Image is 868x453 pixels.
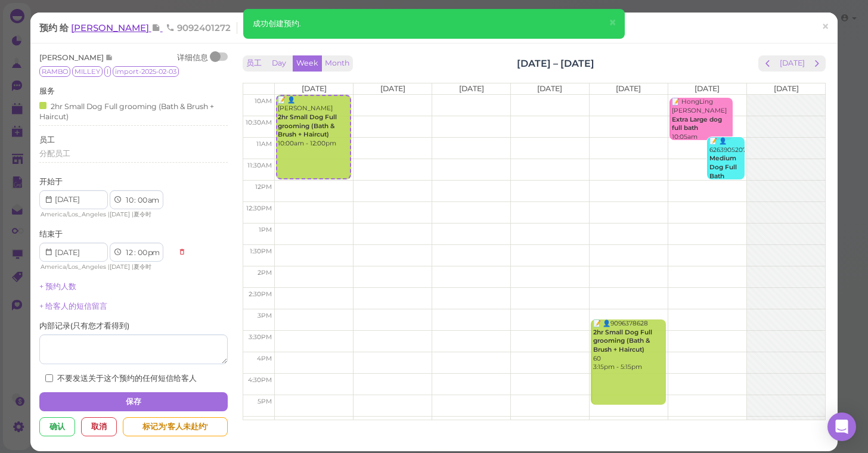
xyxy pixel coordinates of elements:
b: 2hr Small Dog Full grooming (Bath & Brush + Haircut) [278,113,337,138]
span: 2pm [258,269,272,277]
span: 记录 [151,22,163,33]
button: Close [602,9,624,37]
label: 开始于 [39,176,63,187]
button: 员工 [243,55,265,72]
label: 结束于 [39,229,63,240]
span: 夏令时 [134,210,151,218]
button: Day [265,55,293,72]
span: [PERSON_NAME] [39,53,106,62]
span: 3pm [258,312,272,319]
a: + 给客人的短信留言 [39,302,107,311]
span: 夏令时 [134,263,151,271]
span: [DATE] [695,84,720,93]
div: 确认 [39,417,75,436]
span: 4:30pm [248,376,272,384]
a: [PERSON_NAME] [71,22,163,33]
button: 保存 [39,392,228,411]
span: [PERSON_NAME] [71,22,151,33]
span: 1:30pm [250,247,272,255]
label: 不要发送关于这个预约的任何短信给客人 [45,373,197,384]
span: America/Los_Angeles [41,263,106,271]
span: l [104,66,111,77]
a: + 预约人数 [39,282,76,291]
label: 内部记录 ( 只有您才看得到 ) [39,321,129,331]
span: 10:30am [246,119,272,126]
input: 不要发送关于这个预约的任何短信给客人 [45,374,53,382]
div: 标记为'客人未赴约' [123,417,228,436]
div: | | [39,262,172,272]
b: Extra Large dog full bath [672,116,722,132]
span: [DATE] [537,84,562,93]
a: × [814,14,836,42]
div: 取消 [81,417,117,436]
div: Open Intercom Messenger [827,412,856,441]
span: 9092401272 [166,22,231,33]
span: import-2025-02-03 [113,66,179,77]
button: Month [321,55,353,72]
span: America/Los_Angeles [41,210,106,218]
span: 12pm [255,183,272,191]
span: [DATE] [380,84,405,93]
span: 11:30am [247,162,272,169]
span: [DATE] [110,210,130,218]
label: 服务 [39,86,55,97]
button: next [808,55,826,72]
span: 记录 [106,53,113,62]
div: 📝 👤[PERSON_NAME] 10:00am - 12:00pm [277,96,350,148]
span: × [609,14,616,31]
span: MILLEY [72,66,103,77]
span: 1pm [259,226,272,234]
span: [DATE] [302,84,327,93]
span: 2:30pm [249,290,272,298]
h2: [DATE] – [DATE] [517,57,594,70]
div: 详细信息 [177,52,208,63]
div: 📝 👤6263905207 60 11:00am [709,137,745,198]
span: 10am [255,97,272,105]
div: 📝 👤9096378628 60 3:15pm - 5:15pm [593,319,666,372]
span: 4pm [257,355,272,362]
span: × [821,18,829,35]
button: Week [293,55,322,72]
b: 2hr Small Dog Full grooming (Bath & Brush + Haircut) [593,328,652,353]
span: RAMBO [39,66,70,77]
div: 📝 HongLing [PERSON_NAME] 10:05am [671,98,733,141]
span: 11am [256,140,272,148]
b: Medium Dog Full Bath [709,154,737,179]
span: [DATE] [774,84,799,93]
span: 3:30pm [249,333,272,341]
div: 预约 给 [39,22,237,34]
span: 5pm [258,398,272,405]
span: 12:30pm [246,204,272,212]
span: [DATE] [616,84,641,93]
span: [DATE] [110,263,130,271]
div: | | [39,209,172,220]
button: [DATE] [776,55,808,72]
div: 2hr Small Dog Full grooming (Bath & Brush + Haircut) [39,100,225,123]
button: prev [758,55,777,72]
label: 员工 [39,135,55,145]
a: 新的预约 [243,21,288,35]
span: 分配员工 [39,149,70,158]
span: [DATE] [459,84,484,93]
span: 5:30pm [249,419,272,427]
